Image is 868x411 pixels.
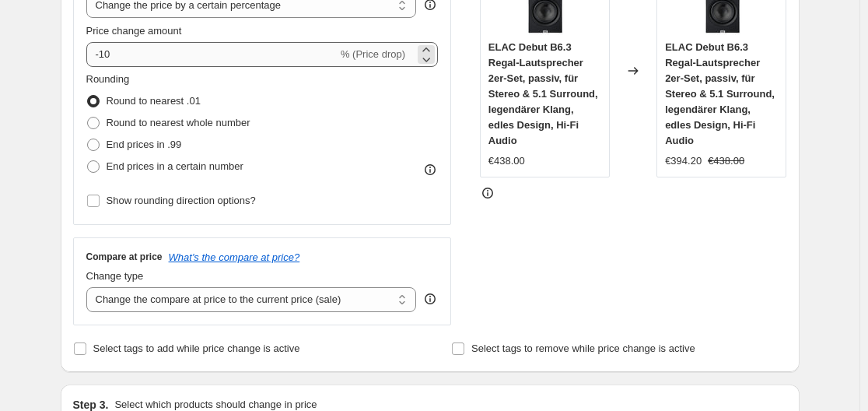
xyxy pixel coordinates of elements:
span: End prices in .99 [107,139,182,150]
span: % (Price drop) [341,48,405,60]
input: -15 [86,42,338,67]
span: Round to nearest whole number [107,117,250,128]
span: Change type [86,270,144,282]
div: €438.00 [488,153,525,169]
strike: €438.00 [708,153,744,169]
span: Price change amount [86,25,182,37]
span: Select tags to add while price change is active [93,342,300,354]
button: What's the compare at price? [169,251,300,263]
span: Show rounding direction options? [107,195,256,206]
div: help [422,291,438,307]
span: ELAC Debut B6.3 Regal-Lautsprecher 2er-Set, passiv, für Stereo & 5.1 Surround, legendärer Klang, ... [488,41,598,146]
span: Select tags to remove while price change is active [471,342,695,354]
h3: Compare at price [86,251,163,263]
span: End prices in a certain number [107,160,243,172]
span: Round to nearest .01 [107,95,201,107]
span: Rounding [86,73,130,85]
div: €394.20 [665,153,702,169]
span: ELAC Debut B6.3 Regal-Lautsprecher 2er-Set, passiv, für Stereo & 5.1 Surround, legendärer Klang, ... [665,41,775,146]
